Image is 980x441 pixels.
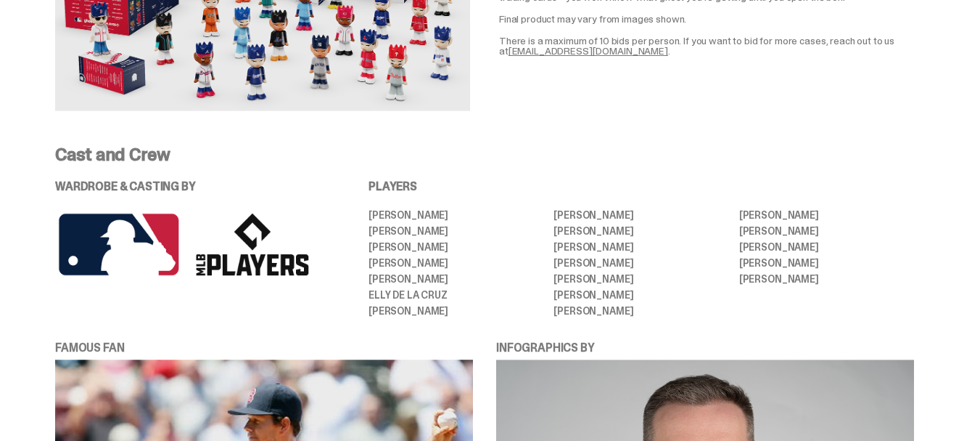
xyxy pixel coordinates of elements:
li: [PERSON_NAME] [553,306,728,316]
li: [PERSON_NAME] [739,210,914,220]
li: [PERSON_NAME] [368,242,543,252]
li: [PERSON_NAME] [368,258,543,268]
li: [PERSON_NAME] [739,242,914,252]
a: [EMAIL_ADDRESS][DOMAIN_NAME] [508,44,668,57]
li: [PERSON_NAME] [368,210,543,220]
p: Final product may vary from images shown. [499,14,914,24]
p: Cast and Crew [55,146,914,163]
li: [PERSON_NAME] [368,226,543,236]
li: [PERSON_NAME] [553,274,728,284]
li: [PERSON_NAME] [553,258,728,268]
li: [PERSON_NAME] [553,242,728,252]
li: [PERSON_NAME] [553,210,728,220]
li: [PERSON_NAME] [739,258,914,268]
li: [PERSON_NAME] [739,274,914,284]
p: There is a maximum of 10 bids per person. If you want to bid for more cases, reach out to us at . [499,36,914,56]
li: [PERSON_NAME] [368,306,543,316]
li: [PERSON_NAME] [739,226,914,236]
li: [PERSON_NAME] [553,226,728,236]
li: [PERSON_NAME] [368,274,543,284]
p: INFOGRAPHICS BY [496,342,914,354]
p: PLAYERS [368,181,914,193]
p: FAMOUS FAN [55,342,473,354]
li: [PERSON_NAME] [553,290,728,300]
p: WARDROBE & CASTING BY [55,181,328,193]
img: MLB%20logos.png [55,210,309,279]
li: Elly De La Cruz [368,290,543,300]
